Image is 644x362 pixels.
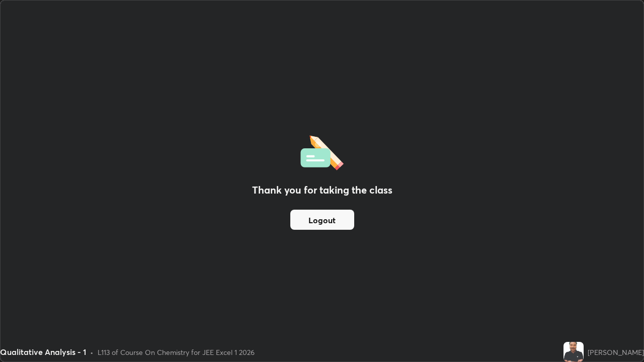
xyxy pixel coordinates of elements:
div: • [90,347,94,357]
div: [PERSON_NAME] [588,347,644,357]
img: 082fcddd6cff4f72b7e77e0352d4d048.jpg [563,342,584,362]
div: L113 of Course On Chemistry for JEE Excel 1 2026 [98,347,255,357]
h2: Thank you for taking the class [252,183,392,198]
img: offlineFeedback.1438e8b3.svg [300,132,344,170]
button: Logout [290,210,354,230]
